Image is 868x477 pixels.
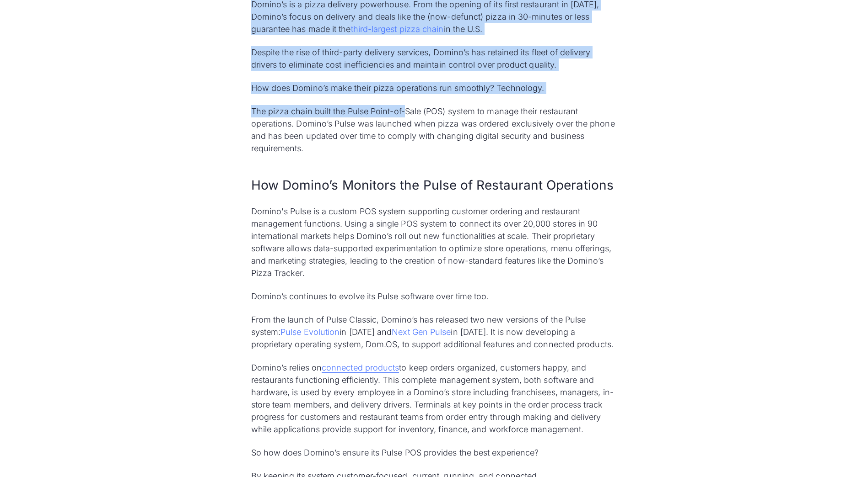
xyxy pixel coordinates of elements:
[251,361,617,435] p: Domino’s relies on to keep orders organized, customers happy, and restaurants functioning efficie...
[251,105,617,154] p: The pizza chain built the Pulse Point-of-Sale (POS) system to manage their restaurant operations....
[251,290,617,302] p: Domino’s continues to evolve its Pulse software over time too.
[392,327,451,337] a: Next Gen Pulse
[251,82,617,94] p: How does Domino’s make their pizza operations run smoothly? Technology.
[251,205,617,279] p: Domino's Pulse is a custom POS system supporting customer ordering and restaurant management func...
[251,176,617,194] h2: How Domino’s Monitors the Pulse of Restaurant Operations
[251,446,617,459] p: So how does Domino’s ensure its Pulse POS provides the best experience?
[251,313,617,350] p: From the launch of Pulse Classic, Domino’s has released two new versions of the Pulse system: in ...
[280,327,340,337] a: Pulse Evolution
[322,363,399,373] a: connected products
[251,46,617,71] p: Despite the rise of third-party delivery services, Domino’s has retained its fleet of delivery dr...
[351,24,444,34] a: third-largest pizza chain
